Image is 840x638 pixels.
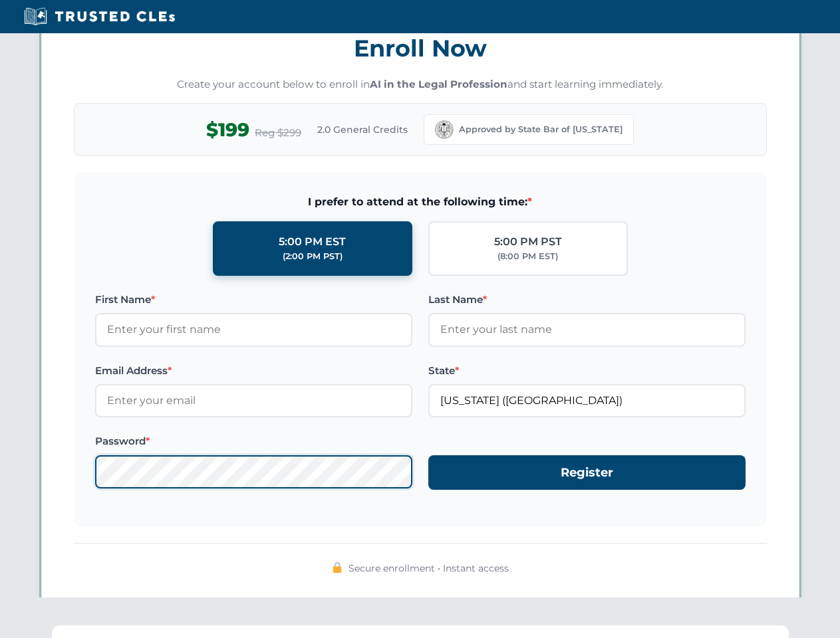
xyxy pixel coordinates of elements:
span: 2.0 General Credits [317,122,408,137]
input: Enter your last name [428,313,746,346]
input: California (CA) [428,384,746,417]
h3: Enroll Now [74,27,767,69]
span: $199 [206,115,249,145]
span: I prefer to attend at the following time: [95,193,746,211]
label: State [428,363,746,379]
div: (8:00 PM EST) [497,250,558,263]
div: (2:00 PM PST) [283,250,343,263]
input: Enter your first name [95,313,412,346]
label: Last Name [428,292,746,308]
div: 5:00 PM PST [494,233,562,251]
strong: AI in the Legal Profession [370,78,507,90]
img: Trusted CLEs [20,7,179,27]
label: Password [95,433,412,449]
img: California Bar [435,120,454,139]
label: First Name [95,292,412,308]
span: Approved by State Bar of [US_STATE] [459,123,623,136]
input: Enter your email [95,384,412,417]
button: Register [428,455,746,490]
div: 5:00 PM EST [279,233,346,251]
span: Reg $299 [255,125,301,141]
label: Email Address [95,363,412,379]
p: Create your account below to enroll in and start learning immediately. [74,77,767,92]
img: 🔒 [332,562,343,573]
span: Secure enrollment • Instant access [349,561,509,576]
